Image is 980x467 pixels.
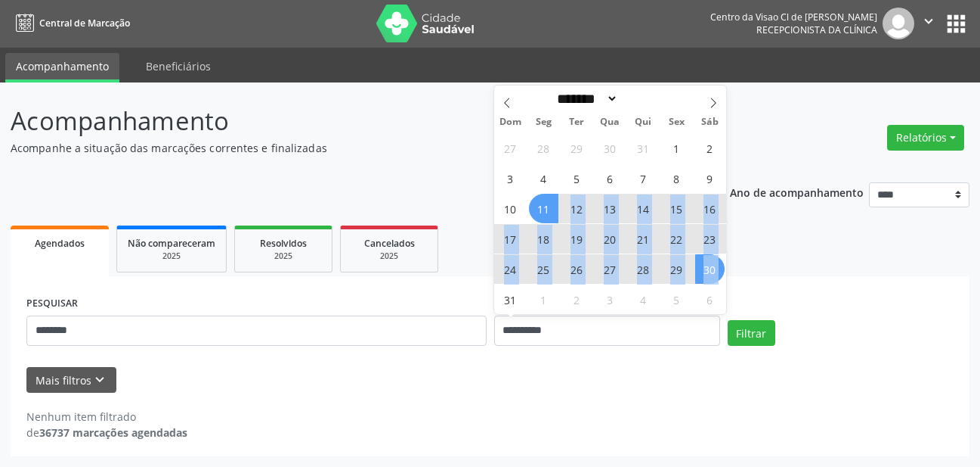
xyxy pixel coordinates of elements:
[662,194,691,223] span: Agosto 15, 2025
[595,133,625,163] span: Julho 30, 2025
[660,117,693,127] span: Sex
[494,117,527,127] span: Dom
[629,285,658,314] span: Setembro 4, 2025
[595,194,625,223] span: Agosto 13, 2025
[39,425,187,440] strong: 36737 marcações agendadas
[562,194,592,223] span: Agosto 12, 2025
[5,53,119,83] a: Acompanhamento
[914,8,943,39] button: 
[595,224,625,254] span: Agosto 20, 2025
[920,13,937,30] i: 
[529,133,558,163] span: Julho 28, 2025
[351,251,427,262] div: 2025
[91,372,108,388] i: keyboard_arrow_down
[26,425,187,441] div: de
[710,11,877,23] div: Centro da Visao Cl de [PERSON_NAME]
[695,133,725,163] span: Agosto 2, 2025
[662,224,691,254] span: Agosto 22, 2025
[26,367,116,394] button: Mais filtroskeyboard_arrow_down
[552,91,619,107] select: Month
[662,285,691,314] span: Setembro 5, 2025
[887,125,964,151] button: Relatórios
[883,8,914,39] img: img
[260,237,307,250] span: Resolvidos
[128,237,215,250] span: Não compareceram
[496,194,525,223] span: Agosto 10, 2025
[629,194,658,223] span: Agosto 14, 2025
[629,254,658,284] span: Agosto 28, 2025
[629,163,658,193] span: Agosto 7, 2025
[364,237,415,250] span: Cancelados
[562,163,592,193] span: Agosto 5, 2025
[756,23,877,36] span: Recepcionista da clínica
[496,133,525,163] span: Julho 27, 2025
[695,254,725,284] span: Agosto 30, 2025
[562,254,592,284] span: Agosto 26, 2025
[662,163,691,193] span: Agosto 8, 2025
[593,117,626,127] span: Qua
[618,91,668,107] input: Year
[693,117,726,127] span: Sáb
[496,163,525,193] span: Agosto 3, 2025
[496,224,525,254] span: Agosto 17, 2025
[496,285,525,314] span: Agosto 31, 2025
[39,17,130,30] span: Central de Marcação
[128,251,215,262] div: 2025
[527,117,560,127] span: Seg
[529,194,558,223] span: Agosto 11, 2025
[562,133,592,163] span: Julho 29, 2025
[562,224,592,254] span: Agosto 19, 2025
[35,237,85,250] span: Agendados
[562,285,592,314] span: Setembro 2, 2025
[529,224,558,254] span: Agosto 18, 2025
[730,182,864,201] p: Ano de acompanhamento
[26,292,78,316] label: PESQUISAR
[595,285,625,314] span: Setembro 3, 2025
[629,224,658,254] span: Agosto 21, 2025
[595,163,625,193] span: Agosto 6, 2025
[11,11,130,36] a: Central de Marcação
[595,254,625,284] span: Agosto 27, 2025
[695,224,725,254] span: Agosto 23, 2025
[529,254,558,284] span: Agosto 25, 2025
[11,102,682,140] p: Acompanhamento
[662,133,691,163] span: Agosto 1, 2025
[496,254,525,284] span: Agosto 24, 2025
[695,194,725,223] span: Agosto 16, 2025
[943,11,969,37] button: apps
[695,163,725,193] span: Agosto 9, 2025
[626,117,660,127] span: Qui
[629,133,658,163] span: Julho 31, 2025
[529,163,558,193] span: Agosto 4, 2025
[695,285,725,314] span: Setembro 6, 2025
[26,409,187,425] div: Nenhum item filtrado
[11,140,682,156] p: Acompanhe a situação das marcações correntes e finalizadas
[246,251,321,262] div: 2025
[560,117,593,127] span: Ter
[662,254,691,284] span: Agosto 29, 2025
[135,53,221,79] a: Beneficiários
[529,285,558,314] span: Setembro 1, 2025
[728,320,775,346] button: Filtrar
